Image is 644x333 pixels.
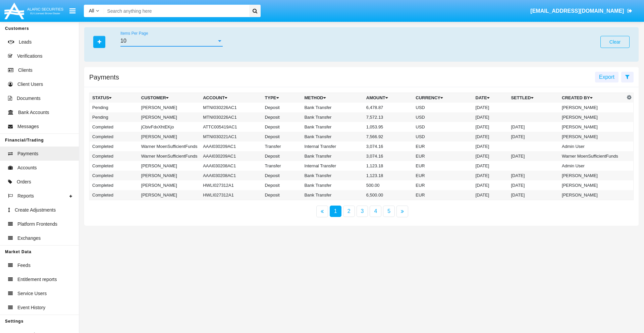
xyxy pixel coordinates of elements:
td: jCbivFdxXhtEKjo [139,122,200,132]
span: Exchanges [17,235,41,242]
span: Reports [17,192,34,200]
td: USD [413,103,473,112]
span: 10 [120,38,126,44]
td: HWLI027312A1 [200,180,262,190]
a: [EMAIL_ADDRESS][DOMAIN_NAME] [527,2,636,20]
td: [DATE] [473,171,508,180]
td: [PERSON_NAME] [559,180,625,190]
span: Export [599,74,614,80]
td: [DATE] [473,190,508,200]
td: [PERSON_NAME] [559,190,625,200]
a: 5 [383,206,395,217]
td: AAAI030209AC1 [200,142,262,151]
td: EUR [413,180,473,190]
td: Warner MoenSufficientFunds [139,142,200,151]
a: 2 [343,206,355,217]
td: 3,074.16 [364,142,413,151]
a: 1 [330,206,341,217]
td: [DATE] [473,122,508,132]
td: Bank Transfer [302,180,363,190]
td: Deposit [262,122,302,132]
td: [PERSON_NAME] [559,122,625,132]
span: Bank Accounts [18,109,49,116]
td: [PERSON_NAME] [559,103,625,112]
td: AAAI030208AC1 [200,171,262,180]
td: 6,500.00 [364,190,413,200]
td: 1,053.95 [364,122,413,132]
span: Clients [18,67,33,74]
span: Messages [17,123,39,130]
th: Status [90,93,139,103]
span: Client Users [17,81,43,88]
td: Bank Transfer [302,122,363,132]
span: Verifications [17,53,42,60]
td: 500.00 [364,180,413,190]
input: Search [104,5,247,17]
td: [DATE] [473,112,508,122]
td: Completed [90,161,139,171]
th: Date [473,93,508,103]
td: [PERSON_NAME] [559,112,625,122]
h5: Payments [89,74,119,80]
td: [DATE] [508,190,559,200]
td: MTNI030221AC1 [200,132,262,142]
td: [PERSON_NAME] [139,171,200,180]
td: MTNI030226AC1 [200,112,262,122]
td: Bank Transfer [302,190,363,200]
td: EUR [413,190,473,200]
span: All [89,8,94,13]
td: USD [413,132,473,142]
td: Bank Transfer [302,132,363,142]
td: Completed [90,142,139,151]
span: Accounts [17,164,37,171]
td: 7,566.92 [364,132,413,142]
td: Internal Transfer [302,161,363,171]
td: [PERSON_NAME] [139,161,200,171]
th: Customer [139,93,200,103]
th: Method [302,93,363,103]
td: Completed [90,122,139,132]
td: [PERSON_NAME] [139,180,200,190]
td: EUR [413,142,473,151]
td: Deposit [262,180,302,190]
td: Bank Transfer [302,112,363,122]
td: [DATE] [473,103,508,112]
td: Deposit [262,103,302,112]
td: 1,123.18 [364,171,413,180]
td: [PERSON_NAME] [139,112,200,122]
td: Deposit [262,151,302,161]
th: Account [200,93,262,103]
td: [DATE] [473,161,508,171]
td: ATTC005419AC1 [200,122,262,132]
td: Internal Transfer [302,142,363,151]
td: Warner MoenSufficientFunds [559,151,625,161]
td: AAAI030209AC1 [200,151,262,161]
td: USD [413,122,473,132]
td: 1,123.18 [364,161,413,171]
span: Feeds [17,262,31,269]
span: Payments [17,150,38,157]
td: Bank Transfer [302,103,363,112]
th: Currency [413,93,473,103]
td: [PERSON_NAME] [139,132,200,142]
nav: paginator [84,206,639,217]
td: [PERSON_NAME] [559,132,625,142]
td: [DATE] [508,151,559,161]
button: Clear [600,36,630,48]
td: Pending [90,112,139,122]
td: [DATE] [508,132,559,142]
td: 3,074.16 [364,151,413,161]
td: [DATE] [508,122,559,132]
span: [EMAIL_ADDRESS][DOMAIN_NAME] [530,8,624,14]
td: Deposit [262,132,302,142]
span: Create Adjustments [15,207,56,214]
td: Deposit [262,171,302,180]
th: Amount [364,93,413,103]
td: 7,572.13 [364,112,413,122]
td: [DATE] [508,171,559,180]
td: MTNI030226AC1 [200,103,262,112]
td: EUR [413,161,473,171]
th: Settled [508,93,559,103]
td: Pending [90,103,139,112]
td: [DATE] [508,180,559,190]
